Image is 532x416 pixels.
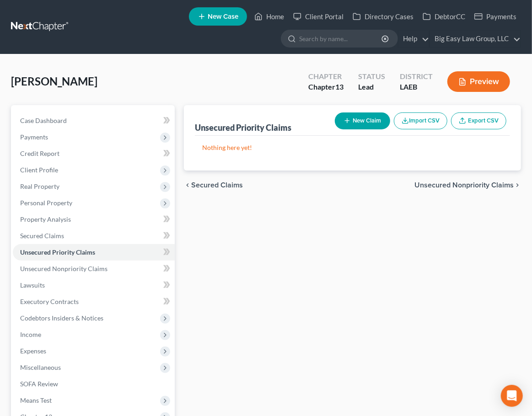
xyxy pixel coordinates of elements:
[13,376,175,392] a: SOFA Review
[394,112,447,129] button: Import CSV
[13,112,175,129] a: Case Dashboard
[308,82,344,92] div: Chapter
[184,181,191,189] i: chevron_left
[20,182,59,190] span: Real Property
[451,112,506,129] a: Export CSV
[514,181,521,189] i: chevron_right
[335,112,390,129] button: New Claim
[13,244,175,261] a: Unsecured Priority Claims
[195,122,291,133] div: Unsecured Priority Claims
[20,166,58,174] span: Client Profile
[430,31,521,47] a: Big Easy Law Group, LLC
[308,71,344,82] div: Chapter
[299,30,383,47] input: Search by name...
[13,211,175,228] a: Property Analysis
[20,396,52,404] span: Means Test
[20,232,64,240] span: Secured Claims
[202,143,503,152] p: Nothing here yet!
[20,265,107,272] span: Unsecured Nonpriority Claims
[20,380,58,388] span: SOFA Review
[13,228,175,244] a: Secured Claims
[398,31,429,47] a: Help
[184,181,243,189] button: chevron_left Secured Claims
[414,181,514,189] span: Unsecured Nonpriority Claims
[208,13,238,20] span: New Case
[20,281,45,289] span: Lawsuits
[20,363,61,371] span: Miscellaneous
[447,71,510,92] button: Preview
[13,261,175,277] a: Unsecured Nonpriority Claims
[414,181,521,189] button: Unsecured Nonpriority Claims chevron_right
[470,8,521,25] a: Payments
[358,71,385,82] div: Status
[13,145,175,162] a: Credit Report
[20,149,59,157] span: Credit Report
[348,8,418,25] a: Directory Cases
[335,82,344,91] span: 13
[20,133,48,141] span: Payments
[289,8,348,25] a: Client Portal
[358,82,385,92] div: Lead
[13,293,175,310] a: Executory Contracts
[20,117,67,124] span: Case Dashboard
[20,215,71,223] span: Property Analysis
[20,199,72,207] span: Personal Property
[400,71,433,82] div: District
[20,314,103,322] span: Codebtors Insiders & Notices
[13,277,175,293] a: Lawsuits
[20,331,41,338] span: Income
[20,347,46,355] span: Expenses
[418,8,470,25] a: DebtorCC
[250,8,289,25] a: Home
[501,385,523,407] div: Open Intercom Messenger
[20,298,79,305] span: Executory Contracts
[11,75,97,88] span: [PERSON_NAME]
[400,82,433,92] div: LAEB
[191,181,243,189] span: Secured Claims
[20,248,95,256] span: Unsecured Priority Claims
